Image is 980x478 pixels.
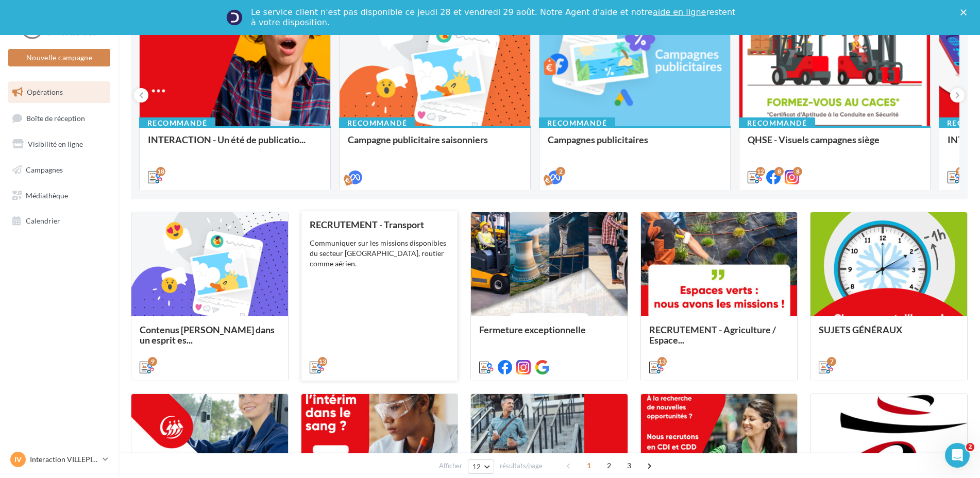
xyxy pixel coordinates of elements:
span: Opérations [27,88,63,96]
span: Campagnes [26,165,63,174]
div: 8 [793,167,802,176]
a: Calendrier [6,210,112,232]
div: 12 [956,167,965,176]
div: 9 [148,357,157,366]
span: Contenus [PERSON_NAME] dans un esprit es... [140,324,275,346]
div: Recommandé [139,117,215,129]
div: Fermer [960,9,971,15]
a: IV Interaction VILLEPINTE [8,450,110,469]
span: 3 [621,457,637,474]
p: Interaction VILLEPINTE [30,454,98,465]
div: 7 [827,357,836,366]
div: 8 [774,167,784,176]
span: INTERACTION - Un été de publicatio... [148,134,306,145]
span: Calendrier [26,216,60,225]
span: 2 [601,457,617,474]
span: Boîte de réception [26,113,85,122]
button: 12 [468,459,494,474]
a: Boîte de réception [6,107,112,129]
span: IV [14,454,22,465]
span: 1 [581,457,597,474]
a: Médiathèque [6,185,112,207]
span: Afficher [439,461,462,471]
div: 13 [657,357,667,366]
span: Visibilité en ligne [28,140,83,148]
span: Campagne publicitaire saisonniers [348,134,488,145]
a: Opérations [6,81,112,103]
iframe: Intercom live chat [945,443,970,468]
span: SUJETS GÉNÉRAUX [819,324,902,335]
span: résultats/page [500,461,543,471]
span: RECRUTEMENT - Agriculture / Espace... [649,324,776,346]
span: Médiathèque [26,191,68,199]
div: Recommandé [539,117,615,129]
span: Fermeture exceptionnelle [479,324,586,335]
button: Nouvelle campagne [8,49,110,66]
div: Communiquer sur les missions disponibles du secteur [GEOGRAPHIC_DATA], routier comme aérien. [310,238,450,269]
span: RECRUTEMENT - Transport [310,219,424,230]
div: 2 [556,167,565,176]
span: 12 [472,463,481,471]
span: 2 [966,443,974,451]
div: Recommandé [339,117,415,129]
div: 18 [156,167,165,176]
a: aide en ligne [653,7,706,17]
a: Visibilité en ligne [6,133,112,155]
span: QHSE - Visuels campagnes siège [748,134,880,145]
div: 12 [756,167,765,176]
a: Campagnes [6,159,112,181]
div: Le service client n'est pas disponible ce jeudi 28 et vendredi 29 août. Notre Agent d'aide et not... [251,7,737,28]
div: Recommandé [739,117,815,129]
div: 13 [318,357,327,366]
img: Profile image for Service-Client [226,9,243,26]
span: Campagnes publicitaires [548,134,648,145]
